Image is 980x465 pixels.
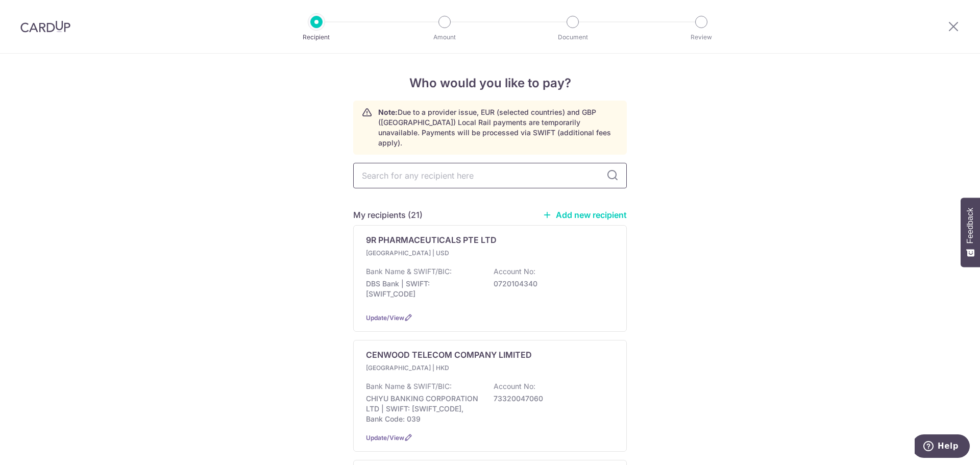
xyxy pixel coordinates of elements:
[353,74,627,92] h4: Who would you like to pay?
[494,394,608,404] p: 73320047060
[353,209,423,221] h5: My recipients (21)
[366,234,497,246] p: 9R PHARMACEUTICALS PTE LTD
[543,210,627,220] a: Add new recipient
[366,381,452,391] p: Bank Name & SWIFT/BIC:
[366,266,452,277] p: Bank Name & SWIFT/BIC:
[366,394,480,424] p: CHIYU BANKING CORPORATION LTD | SWIFT: [SWIFT_CODE], Bank Code: 039
[366,363,486,373] p: [GEOGRAPHIC_DATA] | HKD
[366,434,404,442] a: Update/View
[494,266,535,277] p: Account No:
[378,107,618,148] p: Due to a provider issue, EUR (selected countries) and GBP ([GEOGRAPHIC_DATA]) Local Rail payments...
[961,198,980,267] button: Feedback - Show survey
[279,32,354,42] p: Recipient
[915,434,970,460] iframe: Opens a widget where you can find more information
[20,20,70,33] img: CardUp
[366,279,480,299] p: DBS Bank | SWIFT: [SWIFT_CODE]
[353,163,627,188] input: Search for any recipient here
[664,32,739,42] p: Review
[378,108,398,116] strong: Note:
[494,279,608,289] p: 0720104340
[535,32,610,42] p: Document
[966,208,975,243] span: Feedback
[366,349,532,361] p: CENWOOD TELECOM COMPANY LIMITED
[366,314,404,322] a: Update/View
[407,32,482,42] p: Amount
[494,381,535,391] p: Account No:
[366,248,486,258] p: [GEOGRAPHIC_DATA] | USD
